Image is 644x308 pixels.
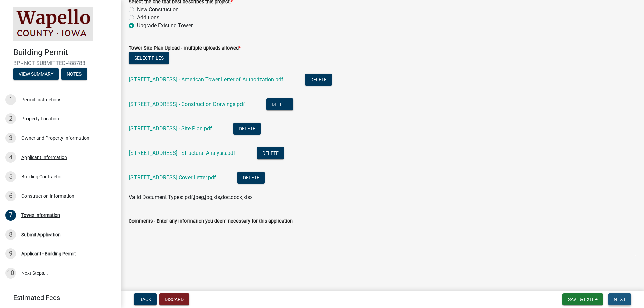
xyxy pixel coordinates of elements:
a: [STREET_ADDRESS] - Construction Drawings.pdf [129,101,245,107]
button: Back [134,293,157,305]
h4: Building Permit [13,48,115,57]
label: Comments - Enter any information you deem necessary for this application [129,219,293,224]
div: Permit Instructions [21,97,61,102]
div: Tower Information [21,213,60,218]
wm-modal-confirm: Delete Document [305,77,332,83]
wm-modal-confirm: Delete Document [233,126,261,132]
span: Save & Exit [568,297,594,302]
span: Valid Document Types: pdf,jpeg,jpg,xls,doc,docx,xlsx [129,194,253,200]
div: 4 [5,152,16,163]
button: Save & Exit [562,293,603,305]
button: Delete [237,172,265,184]
a: Estimated Fees [5,291,110,304]
span: Next [614,297,626,302]
div: 6 [5,191,16,201]
wm-modal-confirm: Summary [13,72,59,77]
div: Submit Application [21,232,61,237]
a: [STREET_ADDRESS] - Site Plan.pdf [129,125,212,132]
a: [STREET_ADDRESS] - Structural Analysis.pdf [129,150,235,156]
label: Upgrade Existing Tower [137,22,193,30]
button: Delete [233,123,261,135]
label: Tower Site Plan Upload - multiple uploads allowed [129,46,241,51]
span: Back [139,297,151,302]
div: 1 [5,94,16,105]
a: [STREET_ADDRESS] Cover Letter.pdf [129,174,216,181]
div: 8 [5,229,16,240]
button: Delete [257,147,284,159]
button: Notes [61,68,87,80]
span: BP - NOT SUBMITTED-488783 [13,60,107,66]
button: View Summary [13,68,59,80]
div: 2 [5,113,16,124]
button: Delete [305,74,332,86]
button: Select files [129,52,169,64]
wm-modal-confirm: Delete Document [266,102,293,108]
wm-modal-confirm: Delete Document [257,150,284,157]
button: Next [608,293,631,305]
div: Building Contractor [21,174,62,179]
wm-modal-confirm: Delete Document [237,175,265,181]
label: Additions [137,14,159,22]
img: Wapello County, Iowa [13,7,93,41]
div: 10 [5,268,16,279]
div: Owner and Property Information [21,136,89,140]
div: Applicant - Building Permit [21,251,76,256]
a: [STREET_ADDRESS] - American Tower Letter of Authorization.pdf [129,76,283,83]
wm-modal-confirm: Notes [61,72,87,77]
div: 5 [5,171,16,182]
div: Applicant Information [21,155,67,160]
div: 9 [5,248,16,259]
label: New Construction [137,6,179,14]
button: Discard [159,293,189,305]
div: 7 [5,210,16,221]
div: Construction Information [21,194,74,198]
button: Delete [266,98,293,110]
div: 3 [5,133,16,143]
div: Property Location [21,116,59,121]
